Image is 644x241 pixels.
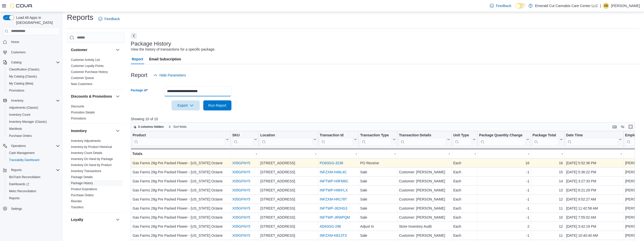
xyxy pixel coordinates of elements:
span: Inventory Count [7,112,60,118]
button: Package Quantity Change [479,133,529,146]
div: Gas Farms 28g Pre Packed Flower - [US_STATE] Octane [133,169,229,175]
span: Purchase Orders [7,133,60,139]
span: Promotion Details [71,110,95,114]
span: Operations [9,143,60,149]
a: Inventory Adjustments [71,139,101,143]
div: [STREET_ADDRESS] [260,214,316,220]
div: Sale [360,169,396,175]
div: 10 [533,214,563,220]
span: Promotions [71,116,86,120]
span: Customer Activity List [71,58,100,62]
span: Customer Loyalty Points [71,64,104,68]
a: Feedback [96,14,122,24]
button: Inventory [71,128,114,133]
button: Settings [1,205,62,212]
span: Classification (Classic) [7,66,60,72]
button: Package Total [533,133,563,146]
span: Package Details [71,175,93,179]
a: X05GFNY5 [232,206,250,210]
div: - [479,151,529,157]
p: [PERSON_NAME] [611,3,640,9]
div: [DATE] 11:42:58 AM [566,205,622,211]
div: -1 [479,187,529,193]
div: SKU URL [232,133,253,146]
span: Email Subscription [149,54,181,64]
div: Package Total [533,133,559,138]
div: Discounts & Promotions [67,103,125,124]
a: AD63GG-296 [320,224,341,228]
a: Dashboards [5,181,62,188]
div: Transaction Id [320,133,353,138]
button: Promotions [5,87,62,94]
div: Package Quantity Change [479,133,525,138]
span: Catalog [9,59,60,65]
div: Adjust In [360,223,396,229]
div: [DATE] 9:52:27 AM [566,196,622,202]
a: X05GFNY5 [232,215,250,219]
span: Report [132,54,143,64]
div: Gas Farms 28g Pre Packed Flower - [US_STATE] Octane [133,178,229,184]
span: Settings [9,205,60,212]
h3: Discounts & Promotions [71,94,112,99]
a: BioTrack Reconciliation [7,174,43,180]
span: Sort fields [173,125,187,129]
span: Inventory Manager (Classic) [7,119,60,125]
div: Each [453,214,476,220]
span: Manifests [7,126,60,132]
div: Gas Farms 28g Pre Packed Flower - [US_STATE] Octane [133,205,229,211]
div: - [399,151,450,157]
span: Reports [7,195,60,201]
span: Cash Management [9,151,34,155]
div: Transaction Type [360,133,392,138]
button: Next [131,33,137,39]
div: Location [260,133,312,146]
span: Feedback [104,16,120,21]
button: Date Time [566,133,622,146]
a: X05GFNY5 [232,224,250,228]
div: View the history of transactions for a specific package. [131,47,216,52]
p: | [600,3,601,9]
p: Showing 10 of 10 [131,116,640,122]
button: Reports [5,195,62,202]
div: 12 [533,196,563,202]
span: Inventory [9,98,60,104]
div: Transaction Type [360,133,392,146]
div: [DATE] 6:21:29 PM [566,187,622,193]
div: Each [453,187,476,193]
span: My Catalog (Classic) [7,73,60,79]
button: Reports [9,167,24,173]
h1: Reports [67,12,93,22]
button: Display options [620,124,626,130]
span: BioTrack Reconciliation [9,175,41,179]
button: 3 columns hidden [131,124,166,130]
span: Dashboards [9,182,29,186]
button: Customer [71,47,114,52]
span: Settings [11,207,22,211]
button: Inventory Count [5,111,62,118]
a: Settings [9,206,24,212]
div: Store Inventory Audit [399,223,450,229]
div: Gas Farms 28g Pre Packed Flower - [US_STATE] Octane [133,196,229,202]
span: Metrc Reconciliation [7,188,60,194]
span: SB [604,3,608,9]
div: Product [133,133,225,146]
button: Inventory [1,97,62,104]
div: SKU [232,133,253,138]
span: Purchase Orders [71,193,94,197]
div: Customer: [PERSON_NAME] [399,214,450,220]
a: Inventory Manager (Classic) [7,119,49,125]
div: [DATE] 3:42:19 PM [566,223,622,229]
span: My Catalog (Beta) [7,81,60,87]
a: Inventory On Hand by Package [71,157,113,161]
div: [STREET_ADDRESS] [260,187,316,193]
div: [STREET_ADDRESS] [260,196,316,202]
div: Totals [132,151,229,157]
span: Customers [9,49,60,55]
button: Metrc Reconciliation [5,188,62,195]
a: Classification (Classic) [7,66,42,72]
a: Traceabilty Dashboard [7,157,41,163]
button: Discounts & Promotions [115,93,121,99]
span: Package History [71,181,93,185]
span: Promotions [7,88,60,94]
